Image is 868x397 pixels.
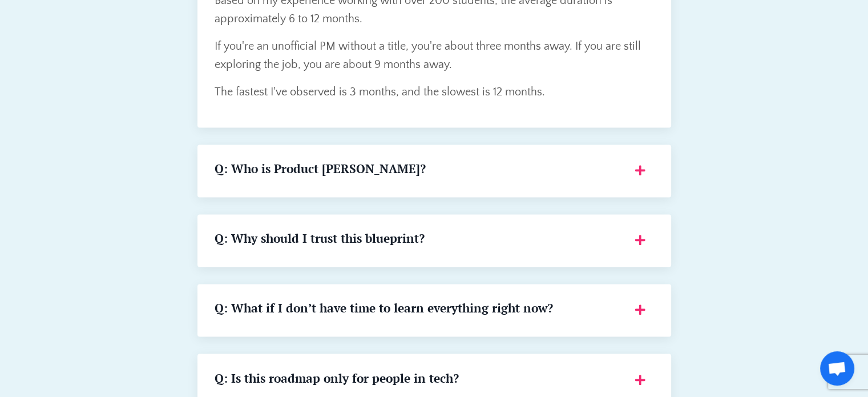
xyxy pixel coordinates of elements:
h5: Q: Is this roadmap only for people in tech? [215,371,621,385]
h5: Q: What if I don’t have time to learn everything right now? [215,301,621,315]
p: The fastest I've observed is 3 months, and the slowest is 12 months. [215,83,654,101]
a: Open chat [820,351,854,386]
p: If you're an unofficial PM without a title, you're about three months away. If you are still expl... [215,37,654,74]
h5: Q: Why should I trust this blueprint? [215,231,621,246]
h5: Q: Who is Product [PERSON_NAME]? [215,162,621,176]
